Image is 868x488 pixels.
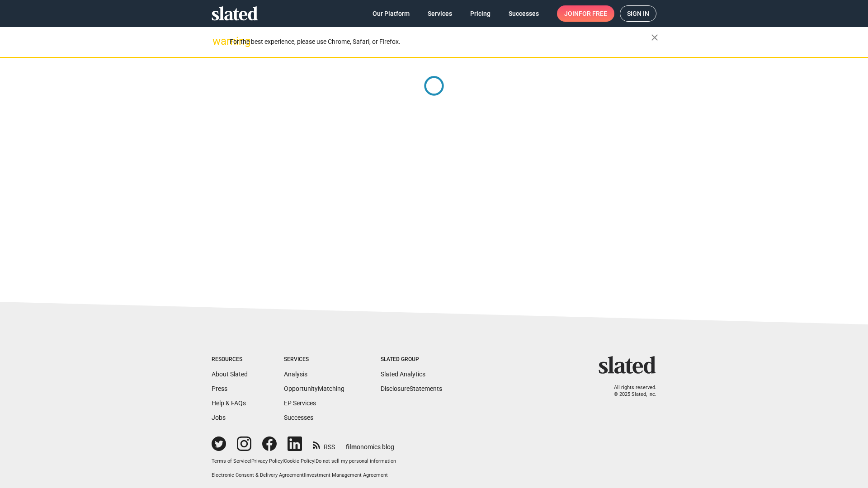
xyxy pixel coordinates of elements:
[212,36,223,47] mat-icon: warning
[509,5,539,22] span: Successes
[212,385,227,392] a: Press
[470,5,491,22] span: Pricing
[284,385,344,392] a: OpportunityMatching
[284,399,316,407] a: EP Services
[365,5,417,22] a: Our Platform
[230,36,651,48] div: For the best experience, please use Chrome, Safari, or Firefox.
[604,385,656,398] p: All rights reserved. © 2025 Slated, Inc.
[346,443,357,450] span: film
[304,472,305,478] span: |
[305,472,388,478] a: Investment Management Agreement
[373,5,410,22] span: Our Platform
[501,5,546,22] a: Successes
[284,356,344,363] div: Services
[212,414,226,421] a: Jobs
[557,5,614,22] a: Joinfor free
[381,356,442,363] div: Slated Group
[649,32,660,43] mat-icon: close
[420,5,459,22] a: Services
[212,472,304,478] a: Electronic Consent & Delivery Agreement
[283,458,284,464] span: |
[250,458,251,464] span: |
[316,458,396,465] button: Do not sell my personal information
[627,6,649,21] span: Sign in
[284,458,314,464] a: Cookie Policy
[212,458,250,464] a: Terms of Service
[212,399,246,407] a: Help & FAQs
[620,5,656,22] a: Sign in
[314,458,316,464] span: |
[346,436,394,451] a: filmonomics blog
[381,385,442,392] a: DisclosureStatements
[313,437,335,451] a: RSS
[428,5,452,22] span: Services
[212,371,248,378] a: About Slated
[284,371,307,378] a: Analysis
[212,356,248,363] div: Resources
[463,5,498,22] a: Pricing
[251,458,283,464] a: Privacy Policy
[381,371,425,378] a: Slated Analytics
[284,414,313,421] a: Successes
[564,5,607,22] span: Join
[579,5,607,22] span: for free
